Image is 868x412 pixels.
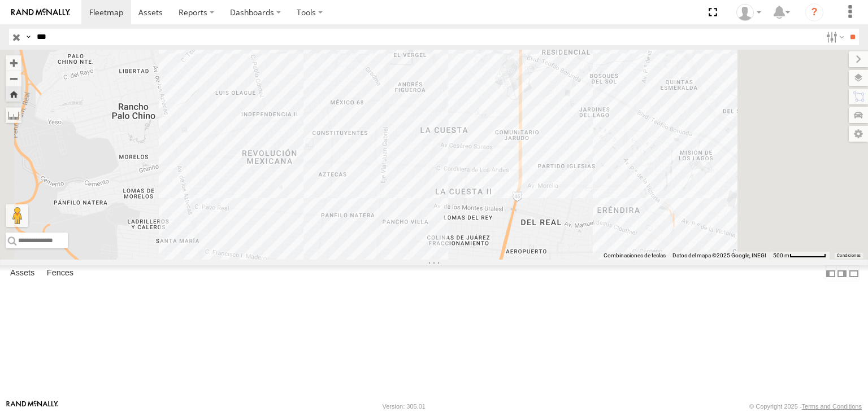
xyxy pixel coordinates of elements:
[5,266,40,282] label: Assets
[822,29,846,45] label: Search Filter Options
[11,8,70,16] img: rand-logo.svg
[732,4,765,21] div: Irving Rodriguez
[6,86,21,102] button: Zoom Home
[383,403,426,410] div: Version: 305.01
[6,71,21,86] button: Zoom out
[6,204,28,227] button: Arrastra el hombrecito naranja al mapa para abrir Street View
[6,55,21,71] button: Zoom in
[604,252,666,260] button: Combinaciones de teclas
[770,252,830,260] button: Escala del mapa: 500 m por 61 píxeles
[24,29,33,45] label: Search Query
[6,401,58,412] a: Visit our Website
[849,126,868,142] label: Map Settings
[6,107,21,123] label: Measure
[848,265,860,282] label: Hide Summary Table
[825,265,836,282] label: Dock Summary Table to the Left
[802,403,862,410] a: Terms and Conditions
[836,265,848,282] label: Dock Summary Table to the Right
[773,252,789,258] span: 500 m
[837,253,861,258] a: Condiciones
[805,3,823,21] i: ?
[749,403,862,410] div: © Copyright 2025 -
[41,266,79,282] label: Fences
[672,252,766,258] span: Datos del mapa ©2025 Google, INEGI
